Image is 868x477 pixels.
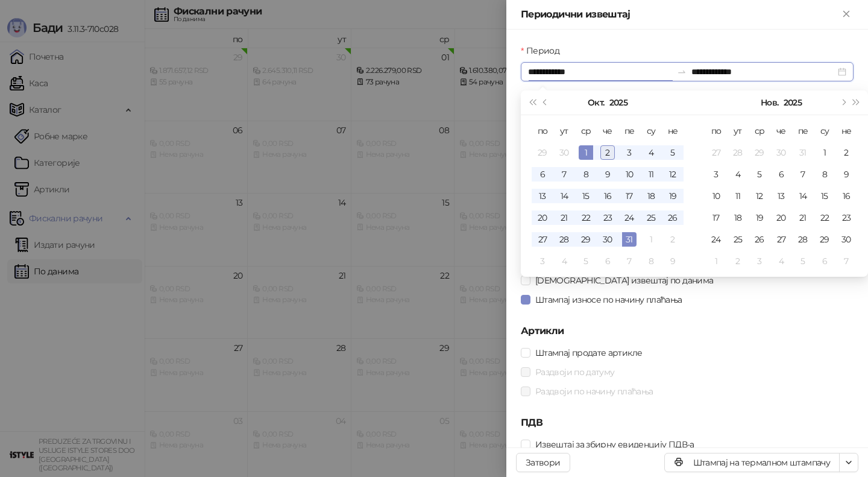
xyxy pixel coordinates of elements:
[817,210,832,225] div: 22
[727,250,749,272] td: 2025-12-02
[665,254,680,268] div: 9
[709,232,723,247] div: 24
[665,145,680,160] div: 5
[526,90,539,115] button: Претходна година (Control + left)
[622,167,637,182] div: 10
[770,207,792,229] td: 2025-11-20
[774,189,788,203] div: 13
[836,90,849,115] button: Следећи месец (PageDown)
[579,232,593,247] div: 29
[662,142,684,163] td: 2025-10-05
[553,207,575,229] td: 2025-10-21
[792,163,814,185] td: 2025-11-07
[835,142,857,163] td: 2025-11-02
[557,145,571,160] div: 30
[705,229,727,250] td: 2025-11-24
[835,250,857,272] td: 2025-12-07
[618,207,640,229] td: 2025-10-24
[644,210,658,225] div: 25
[662,163,684,185] td: 2025-10-12
[850,90,863,115] button: Следећа година (Control + right)
[731,254,745,268] div: 2
[796,232,810,247] div: 28
[640,207,662,229] td: 2025-10-25
[618,185,640,207] td: 2025-10-17
[553,163,575,185] td: 2025-10-07
[814,185,835,207] td: 2025-11-15
[705,142,727,163] td: 2025-10-27
[770,120,792,142] th: че
[705,120,727,142] th: по
[665,167,680,182] div: 12
[618,163,640,185] td: 2025-10-10
[640,142,662,163] td: 2025-10-04
[535,145,550,160] div: 29
[835,120,857,142] th: не
[597,250,618,272] td: 2025-11-06
[752,254,767,268] div: 3
[770,142,792,163] td: 2025-10-30
[539,90,552,115] button: Претходни месец (PageUp)
[796,254,810,268] div: 5
[644,167,658,182] div: 11
[814,163,835,185] td: 2025-11-08
[752,167,767,182] div: 5
[727,142,749,163] td: 2025-10-28
[532,207,553,229] td: 2025-10-20
[665,189,680,203] div: 19
[817,167,832,182] div: 8
[770,163,792,185] td: 2025-11-06
[600,167,615,182] div: 9
[575,185,597,207] td: 2025-10-15
[731,145,745,160] div: 28
[727,120,749,142] th: ут
[553,120,575,142] th: ут
[521,44,567,57] label: Период
[749,207,770,229] td: 2025-11-19
[727,185,749,207] td: 2025-11-11
[575,120,597,142] th: ср
[521,7,839,22] div: Периодични извештај
[662,120,684,142] th: не
[839,232,854,247] div: 30
[709,210,723,225] div: 17
[709,189,723,203] div: 10
[705,207,727,229] td: 2025-11-17
[817,254,832,268] div: 6
[597,163,618,185] td: 2025-10-09
[705,250,727,272] td: 2025-12-01
[644,254,658,268] div: 8
[618,250,640,272] td: 2025-11-07
[618,120,640,142] th: пе
[618,142,640,163] td: 2025-10-03
[662,207,684,229] td: 2025-10-26
[600,232,615,247] div: 30
[530,385,658,398] span: Раздвоји по начину плаћања
[817,189,832,203] div: 15
[532,250,553,272] td: 2025-11-03
[535,254,550,268] div: 3
[662,185,684,207] td: 2025-10-19
[600,254,615,268] div: 6
[640,120,662,142] th: су
[709,145,723,160] div: 27
[622,145,637,160] div: 3
[575,229,597,250] td: 2025-10-29
[752,145,767,160] div: 29
[774,232,788,247] div: 27
[640,163,662,185] td: 2025-10-11
[835,163,857,185] td: 2025-11-09
[792,207,814,229] td: 2025-11-21
[774,145,788,160] div: 30
[579,167,593,182] div: 8
[814,207,835,229] td: 2025-11-22
[521,415,854,430] h5: ПДВ
[817,232,832,247] div: 29
[662,229,684,250] td: 2025-11-02
[575,142,597,163] td: 2025-10-01
[731,189,745,203] div: 11
[530,274,718,287] span: [DEMOGRAPHIC_DATA] извештај по данима
[792,120,814,142] th: пе
[749,185,770,207] td: 2025-11-12
[761,90,778,115] button: Изабери месец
